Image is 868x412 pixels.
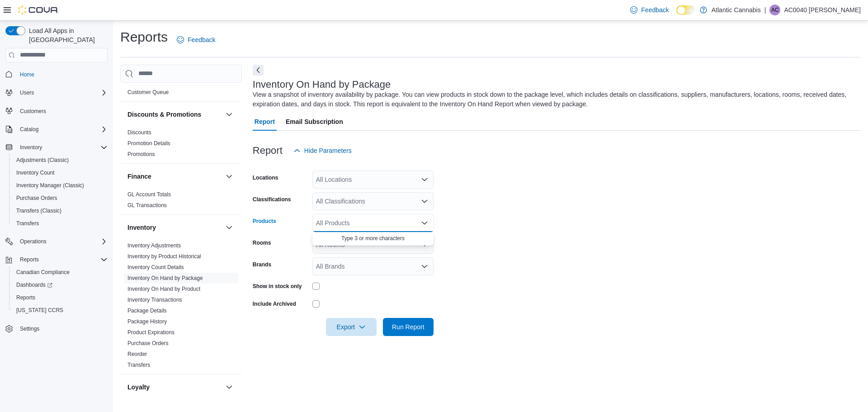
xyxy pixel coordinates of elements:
span: Home [16,69,108,80]
span: Adjustments (Classic) [16,156,69,164]
p: | [764,5,766,15]
button: Hide Parameters [290,142,355,160]
button: Discounts & Promotions [224,109,235,120]
h3: Discounts & Promotions [127,110,201,119]
button: Operations [2,235,111,248]
a: Product Expirations [127,329,175,336]
div: Discounts & Promotions [120,127,242,163]
button: Purchase Orders [9,192,111,204]
h3: Report [253,145,283,156]
input: Dark Mode [676,5,695,15]
label: Include Archived [253,300,296,308]
button: Inventory Count [9,166,111,179]
button: Inventory [16,142,46,153]
span: Export [331,318,371,336]
div: AC0040 Collins Brittany [769,5,780,15]
span: Canadian Compliance [13,267,108,278]
a: Inventory On Hand by Product [127,286,200,292]
h1: Reports [120,28,168,46]
span: Transfers [13,218,108,229]
label: Products [253,218,276,225]
div: Customer [120,87,242,101]
span: Hide Parameters [304,146,352,155]
span: Package History [127,318,167,325]
span: Inventory [16,142,108,153]
button: Customers [2,104,111,118]
a: Adjustments (Classic) [13,155,72,166]
a: Purchase Orders [127,340,169,346]
span: Feedback [641,5,669,14]
div: Finance [120,189,242,214]
a: Inventory On Hand by Package [127,275,203,281]
span: Transfers [16,220,39,227]
a: Transfers [13,218,42,229]
span: Reports [20,256,39,263]
span: Inventory On Hand by Product [127,285,200,293]
button: Inventory Manager (Classic) [9,179,111,192]
button: Reports [9,291,111,304]
img: Cova [18,5,59,14]
a: Transfers [127,362,150,368]
a: Inventory Count Details [127,264,184,270]
button: Catalog [16,124,42,135]
button: Run Report [383,318,434,336]
span: Transfers (Classic) [16,207,61,214]
p: Atlantic Cannabis [712,5,761,15]
span: Load All Apps in [GEOGRAPHIC_DATA] [25,26,108,44]
span: Email Subscription [286,113,343,131]
a: Inventory by Product Historical [127,253,201,260]
button: Users [16,87,38,98]
a: Customer Queue [127,89,169,95]
button: Inventory [2,141,111,154]
label: Rooms [253,239,271,246]
span: Users [20,89,34,96]
span: Transfers [127,361,150,369]
span: Operations [20,238,47,245]
button: Finance [224,171,235,182]
button: Reports [16,254,42,265]
a: Inventory Adjustments [127,242,181,249]
button: Home [2,68,111,81]
span: Report [255,113,275,131]
span: Purchase Orders [127,340,169,347]
button: Finance [127,172,222,181]
span: Promotions [127,151,155,158]
div: Choose from the following options [312,232,434,245]
button: Catalog [2,123,111,136]
a: Settings [16,323,43,334]
span: Customer Queue [127,89,169,96]
button: Adjustments (Classic) [9,154,111,166]
span: Catalog [20,126,38,133]
span: Home [20,71,34,78]
span: Inventory Count Details [127,264,184,271]
label: Brands [253,261,271,268]
span: Inventory Count [13,167,108,178]
span: Inventory Manager (Classic) [13,180,108,191]
a: Customers [16,106,50,117]
a: GL Transactions [127,202,167,208]
button: Export [326,318,377,336]
button: Settings [2,322,111,335]
button: Close list of options [421,219,428,227]
label: Classifications [253,196,291,203]
span: Package Details [127,307,167,314]
a: Dashboards [13,279,56,290]
span: Discounts [127,129,151,136]
a: Reorder [127,351,147,357]
button: Reports [2,253,111,266]
button: Canadian Compliance [9,266,111,279]
span: Feedback [188,35,215,44]
span: Dashboards [16,281,52,289]
a: Transfers (Classic) [13,205,65,216]
a: Package History [127,318,167,325]
label: Locations [253,174,278,181]
button: Users [2,86,111,99]
h3: Finance [127,172,151,181]
a: Inventory Count [13,167,58,178]
button: [US_STATE] CCRS [9,304,111,317]
span: Inventory by Product Historical [127,253,201,260]
span: Reorder [127,350,147,358]
span: Inventory [20,144,42,151]
button: Loyalty [224,382,235,393]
